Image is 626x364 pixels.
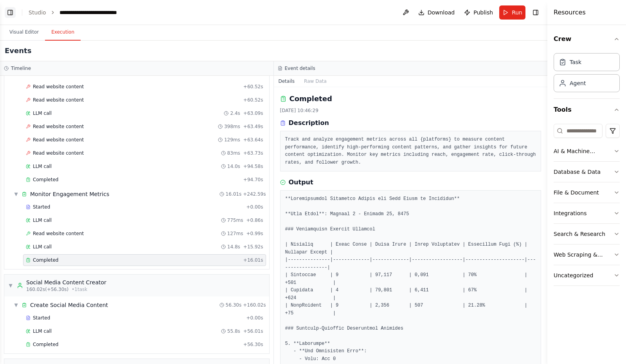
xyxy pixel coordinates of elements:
span: + 15.92s [243,244,263,250]
button: Raw Data [299,76,331,87]
div: Database & Data [554,168,601,176]
span: 14.0s [227,163,240,170]
button: Tools [554,99,620,121]
button: Database & Data [554,162,620,182]
div: Tools [554,121,620,292]
span: LLM call [33,328,52,334]
span: Read website content [33,123,84,130]
span: + 56.30s [243,341,263,348]
span: Read website content [33,150,84,156]
span: 775ms [227,217,243,223]
h4: Resources [554,8,586,17]
span: Completed [33,341,58,348]
button: Execution [45,24,81,41]
div: Social Media Content Creator [26,278,106,286]
h2: Completed [290,93,332,104]
span: LLM call [33,163,52,170]
span: 129ms [224,137,240,143]
h3: Event details [285,65,315,71]
span: + 160.02s [243,302,266,308]
div: Search & Research [554,230,605,238]
span: + 0.99s [246,230,263,237]
span: Read website content [33,97,84,103]
span: 83ms [227,150,240,156]
span: + 242.59s [243,191,266,197]
div: Integrations [554,209,586,217]
h2: Events [5,45,31,56]
div: Uncategorized [554,271,593,279]
span: + 16.01s [243,257,263,263]
h3: Output [289,178,313,187]
button: Download [415,5,458,20]
div: Agent [570,79,586,87]
span: Read website content [33,230,84,237]
h3: Description [289,118,329,128]
span: LLM call [33,244,52,250]
button: Crew [554,28,620,50]
button: Hide right sidebar [530,7,541,18]
h3: Timeline [11,65,31,71]
span: + 94.70s [243,177,263,183]
button: File & Document [554,182,620,203]
span: + 63.09s [243,110,263,116]
span: Create Social Media Content [30,301,108,309]
span: LLM call [33,217,52,223]
button: Run [499,5,525,20]
span: + 63.64s [243,137,263,143]
a: Studio [29,9,46,16]
span: 16.01s [226,191,242,197]
button: Details [274,76,300,87]
span: + 60.52s [243,84,263,90]
span: LLM call [33,110,52,116]
span: + 0.86s [246,217,263,223]
span: + 0.00s [246,204,263,210]
button: Visual Editor [3,24,45,41]
span: + 60.52s [243,97,263,103]
div: Task [570,58,581,66]
span: 56.30s [226,302,242,308]
button: Integrations [554,203,620,223]
span: 398ms [224,123,240,130]
span: Started [33,315,50,321]
span: Read website content [33,137,84,143]
span: ▼ [14,191,18,197]
button: Web Scraping & Browsing [554,244,620,265]
div: Web Scraping & Browsing [554,251,613,259]
span: + 0.00s [246,315,263,321]
pre: Track and analyze engagement metrics across all {platforms} to measure content performance, ident... [285,136,536,166]
span: ▼ [8,282,13,289]
span: + 56.01s [243,328,263,334]
span: Completed [33,257,58,263]
span: Completed [33,177,58,183]
span: Run [512,9,522,16]
span: Publish [473,9,493,16]
span: • 1 task [72,286,87,293]
span: 14.8s [227,244,240,250]
span: ▼ [14,302,18,308]
button: Show left sidebar [5,7,16,18]
div: File & Document [554,189,599,196]
button: Search & Research [554,224,620,244]
span: + 63.49s [243,123,263,130]
span: Started [33,204,50,210]
div: AI & Machine Learning [554,147,613,155]
span: 160.02s (+56.30s) [26,286,68,293]
nav: breadcrumb [29,9,136,16]
div: Crew [554,50,620,98]
span: 2.4s [230,110,240,116]
button: AI & Machine Learning [554,141,620,161]
button: Uncategorized [554,265,620,285]
span: Monitor Engagement Metrics [30,190,109,198]
span: 127ms [227,230,243,237]
span: + 63.73s [243,150,263,156]
div: [DATE] 10:46:29 [280,107,541,114]
span: 55.8s [227,328,240,334]
span: Download [428,9,455,16]
span: + 94.58s [243,163,263,170]
span: Read website content [33,84,84,90]
button: Publish [461,5,496,20]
